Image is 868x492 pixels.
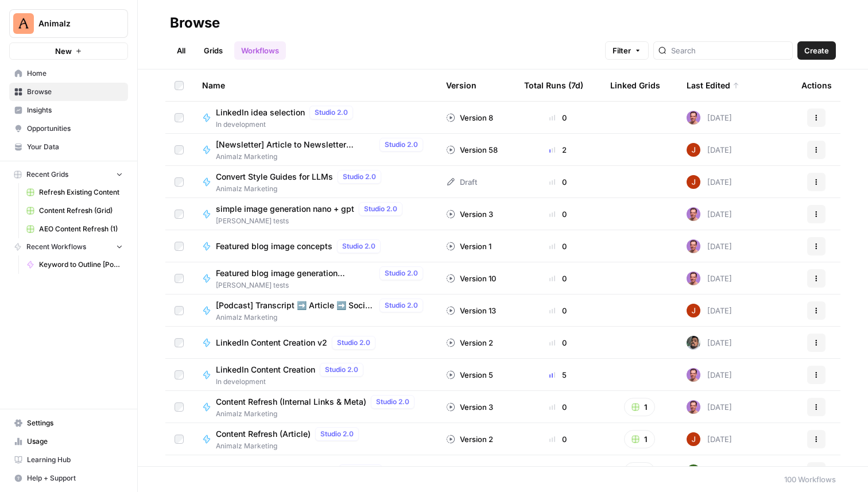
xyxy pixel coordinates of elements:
[524,241,592,252] div: 0
[202,363,428,387] a: LinkedIn Content CreationStudio 2.0In development
[687,464,732,478] div: [DATE]
[624,430,655,448] button: 1
[687,304,732,317] div: [DATE]
[687,464,700,478] img: 14qrvic887bnlg6dzgoj39zarp80
[234,41,286,60] a: Workflows
[27,473,123,483] span: Help + Support
[202,464,428,478] a: AEO Reddit Engagement - ForkStudio 2.0
[524,369,592,381] div: 5
[21,255,128,274] a: Keyword to Outline [Powerstep] (AirOps Builders)
[9,166,128,183] button: Recent Grids
[524,144,592,156] div: 2
[446,433,493,445] div: Version 2
[216,152,428,162] span: Animalz Marketing
[27,436,123,447] span: Usage
[446,208,493,220] div: Version 3
[385,140,418,150] span: Studio 2.0
[524,112,592,123] div: 0
[27,87,123,97] span: Browse
[524,433,592,445] div: 0
[21,220,128,238] a: AEO Content Refresh (1)
[27,123,123,134] span: Opportunities
[524,176,592,188] div: 0
[687,143,732,157] div: [DATE]
[624,462,655,481] button: 1
[216,300,375,311] span: [Podcast] Transcript ➡️ Article ➡️ Social Post
[38,18,108,29] span: Animalz
[524,273,592,284] div: 0
[21,202,128,220] a: Content Refresh (Grid)
[797,41,836,60] button: Create
[9,42,128,60] button: New
[524,337,592,348] div: 0
[39,206,123,216] span: Content Refresh (Grid)
[364,204,397,214] span: Studio 2.0
[446,401,493,413] div: Version 3
[9,138,128,156] a: Your Data
[524,208,592,220] div: 0
[39,259,123,270] span: Keyword to Outline [Powerstep] (AirOps Builders)
[216,171,333,183] span: Convert Style Guides for LLMs
[687,432,700,446] img: erg4ip7zmrmc8e5ms3nyz8p46hz7
[216,184,386,194] span: Animalz Marketing
[446,112,493,123] div: Version 8
[216,377,368,387] span: In development
[687,175,732,189] div: [DATE]
[687,69,739,101] div: Last Edited
[202,138,428,162] a: [Newsletter] Article to Newsletter ([PERSON_NAME])Studio 2.0Animalz Marketing
[9,432,128,451] a: Usage
[376,397,409,407] span: Studio 2.0
[687,239,732,253] div: [DATE]
[202,299,428,323] a: [Podcast] Transcript ➡️ Article ➡️ Social PostStudio 2.0Animalz Marketing
[687,304,700,317] img: erg4ip7zmrmc8e5ms3nyz8p46hz7
[801,69,832,101] div: Actions
[342,241,375,251] span: Studio 2.0
[202,395,428,419] a: Content Refresh (Internal Links & Meta)Studio 2.0Animalz Marketing
[202,266,428,290] a: Featured blog image generation (Animalz)Studio 2.0[PERSON_NAME] tests
[216,312,428,323] span: Animalz Marketing
[202,170,428,194] a: Convert Style Guides for LLMsStudio 2.0Animalz Marketing
[9,119,128,138] a: Opportunities
[9,83,128,101] a: Browse
[446,273,496,284] div: Version 10
[197,41,230,60] a: Grids
[320,429,354,439] span: Studio 2.0
[613,45,631,56] span: Filter
[446,369,493,381] div: Version 5
[27,142,123,152] span: Your Data
[687,175,700,189] img: erg4ip7zmrmc8e5ms3nyz8p46hz7
[9,9,128,38] button: Workspace: Animalz
[385,268,418,278] span: Studio 2.0
[784,474,836,485] div: 100 Workflows
[216,139,375,150] span: [Newsletter] Article to Newsletter ([PERSON_NAME])
[687,400,732,414] div: [DATE]
[687,368,700,382] img: 6puihir5v8umj4c82kqcaj196fcw
[446,176,477,188] div: Draft
[524,305,592,316] div: 0
[385,300,418,311] span: Studio 2.0
[605,41,649,60] button: Filter
[216,119,358,130] span: In development
[610,69,660,101] div: Linked Grids
[524,466,592,477] div: 0
[216,241,332,252] span: Featured blog image concepts
[446,466,491,477] div: Version 1
[202,202,428,226] a: simple image generation nano + gptStudio 2.0[PERSON_NAME] tests
[26,242,86,252] span: Recent Workflows
[687,368,732,382] div: [DATE]
[687,432,732,446] div: [DATE]
[216,441,363,451] span: Animalz Marketing
[446,144,498,156] div: Version 58
[446,69,476,101] div: Version
[21,183,128,202] a: Refresh Existing Content
[202,106,428,130] a: LinkedIn idea selectionStudio 2.0In development
[524,401,592,413] div: 0
[216,409,419,419] span: Animalz Marketing
[216,364,315,375] span: LinkedIn Content Creation
[202,427,428,451] a: Content Refresh (Article)Studio 2.0Animalz Marketing
[27,68,123,79] span: Home
[216,107,305,118] span: LinkedIn idea selection
[27,105,123,115] span: Insights
[170,14,220,32] div: Browse
[804,45,829,56] span: Create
